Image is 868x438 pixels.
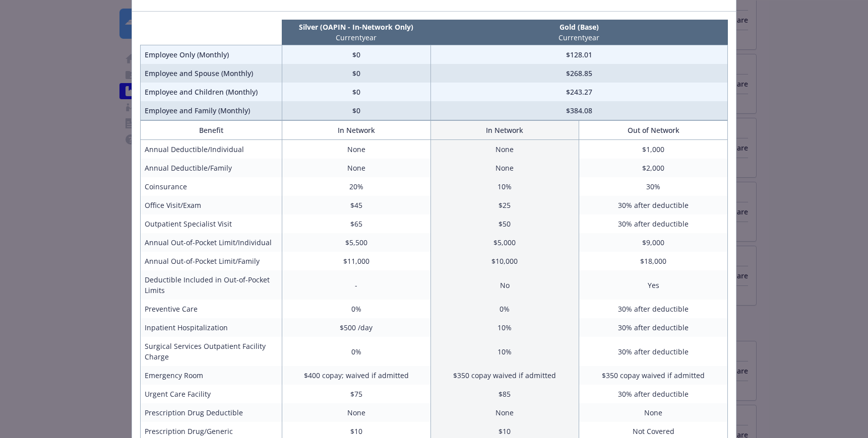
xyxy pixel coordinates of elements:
[579,233,728,252] td: $9,000
[282,121,430,140] th: In Network
[282,366,430,385] td: $400 copay; waived if admitted
[430,366,579,385] td: $350 copay waived if admitted
[141,252,282,270] td: Annual Out-of-Pocket Limit/Family
[430,337,579,366] td: 10%
[430,101,727,120] td: $384.08
[141,140,282,159] td: Annual Deductible/Individual
[141,177,282,196] td: Coinsurance
[141,403,282,422] td: Prescription Drug Deductible
[430,196,579,214] td: $25
[282,270,430,300] td: -
[430,233,579,252] td: $5,000
[282,214,430,233] td: $65
[430,403,579,422] td: None
[141,233,282,252] td: Annual Out-of-Pocket Limit/Individual
[282,252,430,270] td: $11,000
[282,233,430,252] td: $5,500
[282,83,430,101] td: $0
[141,45,282,64] td: Employee Only (Monthly)
[430,318,579,337] td: 10%
[579,196,728,214] td: 30% after deductible
[430,385,579,403] td: $85
[141,83,282,101] td: Employee and Children (Monthly)
[284,32,428,43] p: Current year
[141,270,282,300] td: Deductible Included in Out-of-Pocket Limits
[282,64,430,83] td: $0
[430,121,579,140] th: In Network
[141,337,282,366] td: Surgical Services Outpatient Facility Charge
[579,121,728,140] th: Out of Network
[430,214,579,233] td: $50
[141,64,282,83] td: Employee and Spouse (Monthly)
[282,177,430,196] td: 20%
[430,45,727,64] td: $128.01
[282,140,430,159] td: None
[282,196,430,214] td: $45
[141,318,282,337] td: Inpatient Hospitalization
[284,22,428,32] p: Silver (OAPIN - In-Network Only)
[430,64,727,83] td: $268.85
[579,159,728,177] td: $2,000
[430,270,579,300] td: No
[430,159,579,177] td: None
[579,214,728,233] td: 30% after deductible
[430,140,579,159] td: None
[282,300,430,318] td: 0%
[579,403,728,422] td: None
[141,366,282,385] td: Emergency Room
[579,385,728,403] td: 30% after deductible
[282,45,430,64] td: $0
[141,101,282,120] td: Employee and Family (Monthly)
[141,20,282,45] th: intentionally left blank
[282,337,430,366] td: 0%
[141,300,282,318] td: Preventive Care
[141,214,282,233] td: Outpatient Specialist Visit
[141,121,282,140] th: Benefit
[430,177,579,196] td: 10%
[282,403,430,422] td: None
[282,101,430,120] td: $0
[432,22,725,32] p: Gold (Base)
[579,270,728,300] td: Yes
[282,318,430,337] td: $500 /day
[579,177,728,196] td: 30%
[141,159,282,177] td: Annual Deductible/Family
[141,196,282,214] td: Office Visit/Exam
[430,83,727,101] td: $243.27
[282,159,430,177] td: None
[141,385,282,403] td: Urgent Care Facility
[432,32,725,43] p: Current year
[579,140,728,159] td: $1,000
[430,252,579,270] td: $10,000
[579,318,728,337] td: 30% after deductible
[282,385,430,403] td: $75
[430,300,579,318] td: 0%
[579,337,728,366] td: 30% after deductible
[579,366,728,385] td: $350 copay waived if admitted
[579,252,728,270] td: $18,000
[579,300,728,318] td: 30% after deductible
